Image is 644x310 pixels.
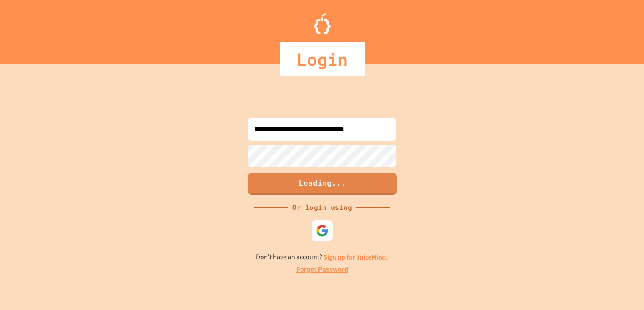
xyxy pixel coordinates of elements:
img: google-icon.svg [316,224,329,237]
a: Sign up for JuiceMind. [323,253,388,262]
button: Loading... [248,173,397,195]
a: Forgot Password [296,265,348,275]
img: Logo.svg [314,13,331,34]
p: Don't have an account? [256,252,388,263]
div: Or login using [288,202,356,212]
div: Login [280,42,365,76]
